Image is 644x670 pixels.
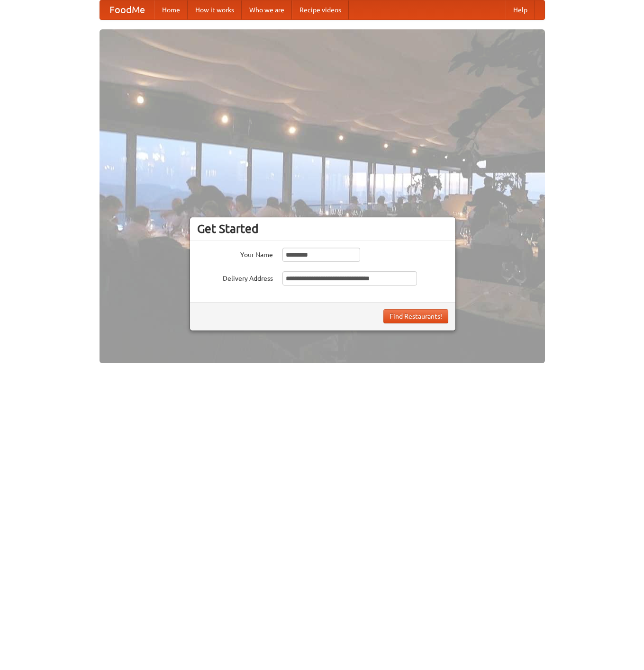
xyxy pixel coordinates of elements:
a: FoodMe [100,0,154,19]
a: Help [506,0,535,19]
label: Your Name [197,248,273,259]
a: Who we are [242,0,292,19]
button: Find Restaurants! [383,309,448,323]
h3: Get Started [197,222,448,236]
a: How it works [188,0,242,19]
a: Home [154,0,188,19]
label: Delivery Address [197,271,273,283]
a: Recipe videos [292,0,349,19]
